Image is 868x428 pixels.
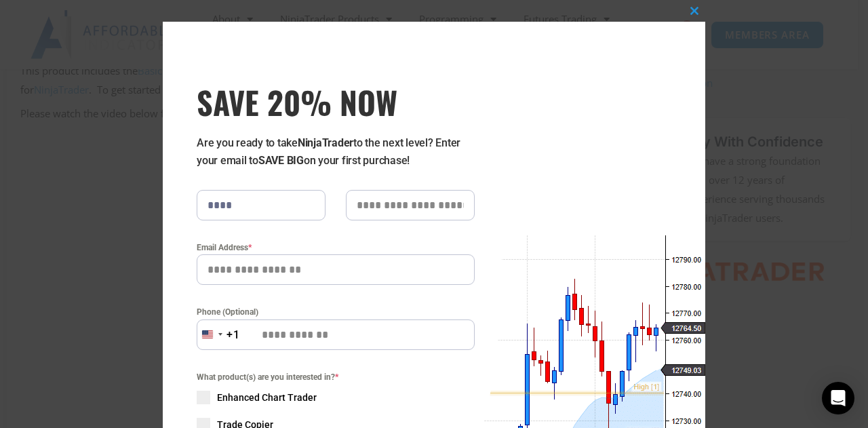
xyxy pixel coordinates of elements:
[298,136,353,149] strong: NinjaTrader
[258,154,304,167] strong: SAVE BIG
[197,370,475,384] span: What product(s) are you interested in?
[197,319,240,350] button: Selected country
[226,326,240,344] div: +1
[217,391,317,404] span: Enhanced Chart Trader
[197,391,475,404] label: Enhanced Chart Trader
[197,305,475,319] label: Phone (Optional)
[197,83,475,121] span: SAVE 20% NOW
[197,134,475,170] p: Are you ready to take to the next level? Enter your email to on your first purchase!
[822,382,854,414] div: Open Intercom Messenger
[197,241,475,254] label: Email Address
